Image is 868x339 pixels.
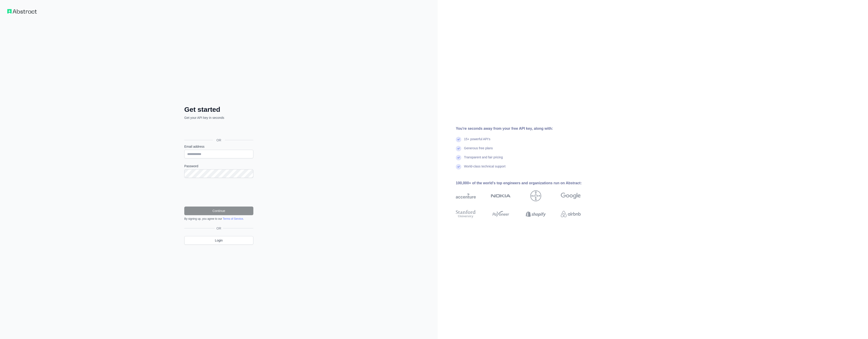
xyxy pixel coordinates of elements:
iframe: reCAPTCHA [184,183,253,201]
img: check mark [456,137,461,142]
img: airbnb [561,209,581,219]
img: google [561,190,581,201]
img: accenture [456,190,476,201]
img: check mark [456,146,461,151]
img: payoneer [491,209,511,219]
label: Password [184,164,253,168]
img: check mark [456,155,461,160]
img: shopify [526,209,546,219]
label: Email address [184,144,253,149]
div: 15+ powerful API's [464,137,490,146]
img: nokia [491,190,511,201]
a: Terms of Service [223,217,243,220]
span: OR [215,226,223,231]
div: Generous free plans [464,146,493,155]
img: bayer [530,190,541,201]
button: Continue [184,207,253,215]
img: check mark [456,164,461,169]
div: By signing up, you agree to our . [184,217,253,221]
img: stanford university [456,209,476,219]
div: World-class technical support [464,164,506,173]
p: Get your API key in seconds [184,115,253,120]
div: You're seconds away from your free API key, along with: [456,126,595,131]
span: OR [213,138,225,142]
img: Workflow [7,9,37,14]
div: Transparent and fair pricing [464,155,503,164]
iframe: Кнопка "Войти с аккаунтом Google" [182,125,255,135]
h2: Get started [184,105,253,114]
a: Login [184,236,253,245]
div: 100,000+ of the world's top engineers and organizations run on Abstract: [456,180,595,186]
